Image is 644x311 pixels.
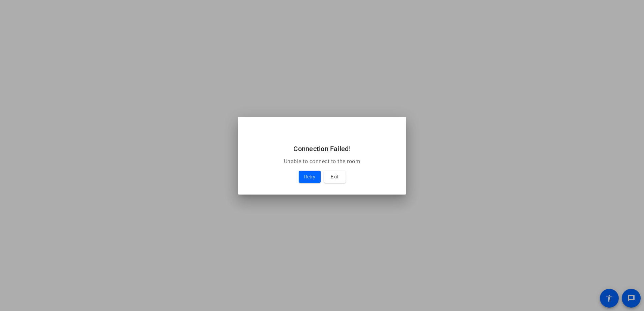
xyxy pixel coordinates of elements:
h2: Connection Failed! [246,143,398,154]
button: Exit [324,171,346,183]
span: Retry [304,173,315,181]
span: Exit [331,173,339,181]
button: Retry [299,171,321,183]
p: Unable to connect to the room [246,158,398,166]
